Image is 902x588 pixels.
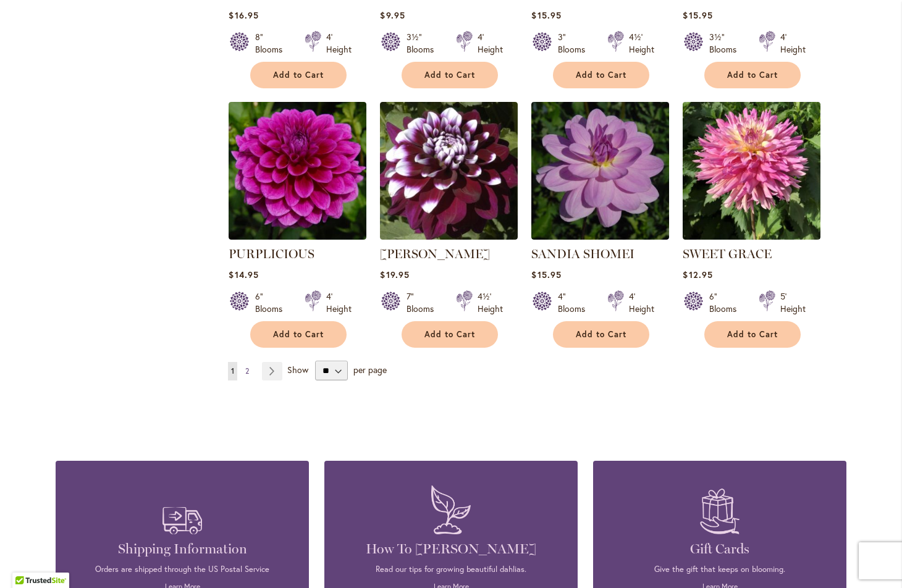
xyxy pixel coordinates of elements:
[9,544,44,579] iframe: Launch Accessibility Center
[74,540,290,558] h4: Shipping Information
[229,230,366,242] a: PURPLICIOUS
[402,321,498,348] button: Add to Cart
[273,70,324,80] span: Add to Cart
[553,62,649,88] button: Add to Cart
[478,31,503,56] div: 4' Height
[424,329,475,340] span: Add to Cart
[242,362,252,380] a: 2
[780,290,806,315] div: 5' Height
[558,31,592,56] div: 3" Blooms
[709,290,744,315] div: 6" Blooms
[629,290,654,315] div: 4' Height
[287,364,308,376] span: Show
[231,366,234,376] span: 1
[380,246,490,261] a: [PERSON_NAME]
[683,102,820,240] img: SWEET GRACE
[478,290,503,315] div: 4½' Height
[229,102,366,240] img: PURPLICIOUS
[326,290,352,315] div: 4' Height
[380,9,405,21] span: $9.95
[576,329,626,340] span: Add to Cart
[250,62,347,88] button: Add to Cart
[683,9,712,21] span: $15.95
[727,70,778,80] span: Add to Cart
[612,564,828,575] p: Give the gift that keeps on blooming.
[531,9,561,21] span: $15.95
[407,290,441,315] div: 7" Blooms
[407,31,441,56] div: 3½" Blooms
[709,31,744,56] div: 3½" Blooms
[245,366,249,376] span: 2
[343,564,559,575] p: Read our tips for growing beautiful dahlias.
[273,329,324,340] span: Add to Cart
[380,102,518,240] img: Ryan C
[683,230,820,242] a: SWEET GRACE
[424,70,475,80] span: Add to Cart
[74,564,290,575] p: Orders are shipped through the US Postal Service
[704,321,801,348] button: Add to Cart
[683,269,712,280] span: $12.95
[704,62,801,88] button: Add to Cart
[727,329,778,340] span: Add to Cart
[229,269,258,280] span: $14.95
[353,364,387,376] span: per page
[780,31,806,56] div: 4' Height
[629,31,654,56] div: 4½' Height
[326,31,352,56] div: 4' Height
[229,246,314,261] a: PURPLICIOUS
[683,246,772,261] a: SWEET GRACE
[531,230,669,242] a: SANDIA SHOMEI
[380,269,409,280] span: $19.95
[250,321,347,348] button: Add to Cart
[531,246,634,261] a: SANDIA SHOMEI
[531,269,561,280] span: $15.95
[612,540,828,558] h4: Gift Cards
[229,9,258,21] span: $16.95
[531,102,669,240] img: SANDIA SHOMEI
[558,290,592,315] div: 4" Blooms
[255,290,290,315] div: 6" Blooms
[402,62,498,88] button: Add to Cart
[343,540,559,558] h4: How To [PERSON_NAME]
[380,230,518,242] a: Ryan C
[255,31,290,56] div: 8" Blooms
[553,321,649,348] button: Add to Cart
[576,70,626,80] span: Add to Cart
